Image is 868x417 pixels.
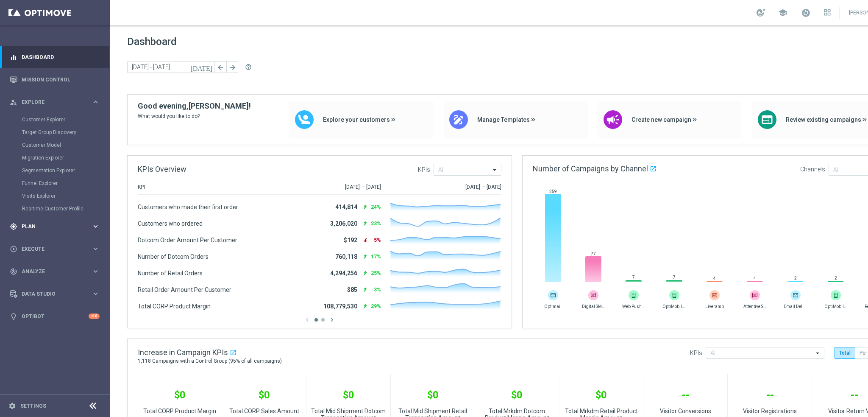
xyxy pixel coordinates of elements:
a: Mission Control [22,68,100,91]
div: Visits Explorer [22,190,109,202]
i: keyboard_arrow_right [92,222,100,230]
button: equalizer Dashboard [9,54,100,61]
span: school [778,8,787,17]
div: Migration Explorer [22,151,109,164]
div: Segmentation Explorer [22,164,109,177]
a: Visits Explorer [22,193,88,199]
i: play_circle_outline [10,245,17,253]
i: settings [8,402,16,410]
div: +10 [89,313,100,319]
a: Realtime Customer Profile [22,205,88,212]
div: Dashboard [10,46,100,68]
button: person_search Explore keyboard_arrow_right [9,99,100,106]
div: Target Group Discovery [22,126,109,139]
i: track_changes [10,268,17,275]
div: Mission Control [10,68,100,91]
div: Data Studio [10,290,92,298]
a: Optibot [22,305,89,327]
a: Customer Model [22,142,88,148]
i: keyboard_arrow_right [92,290,100,298]
a: Funnel Explorer [22,180,88,187]
a: Target Group Discovery [22,129,88,136]
a: Segmentation Explorer [22,167,88,174]
span: Explore [22,100,92,105]
button: gps_fixed Plan keyboard_arrow_right [9,223,100,230]
div: Plan [10,223,92,230]
span: Plan [22,224,92,229]
span: Data Studio [22,291,92,297]
button: lightbulb Optibot +10 [9,313,100,320]
i: lightbulb [10,313,17,320]
a: Migration Explorer [22,154,88,161]
div: Execute [10,245,92,253]
a: Settings [20,403,46,409]
div: Explore [10,98,92,106]
div: Customer Explorer [22,113,109,126]
div: Funnel Explorer [22,177,109,190]
button: play_circle_outline Execute keyboard_arrow_right [9,246,100,252]
i: keyboard_arrow_right [92,267,100,275]
button: Data Studio keyboard_arrow_right [9,291,100,297]
i: keyboard_arrow_right [92,245,100,253]
i: gps_fixed [10,223,17,230]
div: Analyze [10,268,92,275]
button: Mission Control [9,76,100,83]
span: Execute [22,246,92,252]
i: person_search [10,98,17,106]
i: keyboard_arrow_right [92,98,100,106]
i: equalizer [10,53,17,61]
span: Analyze [22,269,92,274]
div: Optibot [10,305,100,327]
div: Realtime Customer Profile [22,202,109,215]
a: Dashboard [22,46,100,68]
button: track_changes Analyze keyboard_arrow_right [9,268,100,275]
a: Customer Explorer [22,116,88,123]
div: Customer Model [22,139,109,151]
